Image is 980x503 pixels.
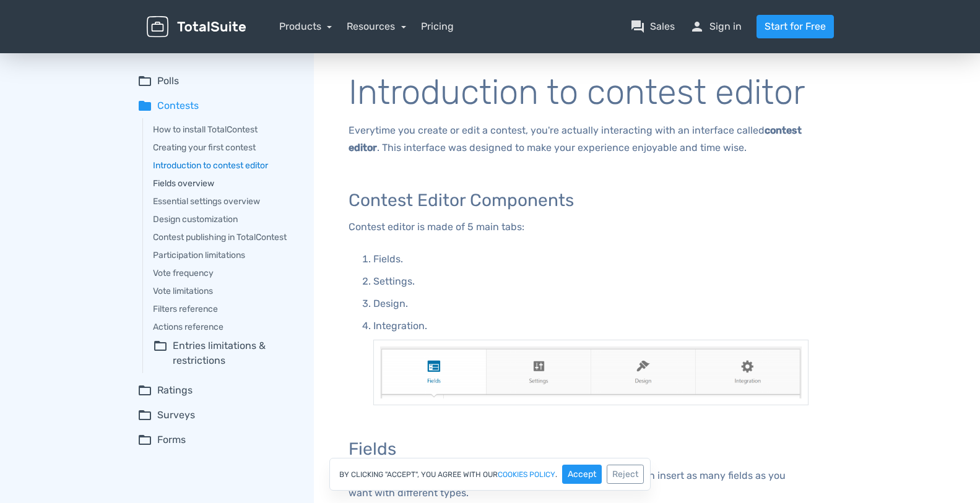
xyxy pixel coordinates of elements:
a: Resources [347,20,406,32]
span: folder_open [137,408,152,423]
h3: Contest Editor Components [349,191,809,210]
a: Products [279,20,332,32]
h1: Introduction to contest editor [349,74,809,112]
span: folder_open [137,432,152,447]
h3: Fields [349,440,809,459]
img: TotalSuite for WordPress [147,16,246,38]
a: Filters reference [153,303,297,316]
a: Actions reference [153,320,297,333]
a: Fields overview [153,177,297,190]
p: Contest editor is made of 5 main tabs: [349,218,809,236]
summary: folder_openSurveys [137,408,297,423]
a: Vote limitations [153,285,297,298]
summary: folder_openRatings [137,383,297,398]
img: TotalContest contest editor tabs [373,340,809,405]
button: Accept [562,465,602,484]
p: Fields. [373,251,809,268]
span: folder_open [137,74,152,88]
a: cookies policy [498,471,555,478]
span: folder [137,98,152,113]
a: Essential settings overview [153,195,297,208]
summary: folderContests [137,98,297,113]
span: person [690,19,705,34]
p: Design. [373,295,809,312]
a: Vote frequency [153,267,297,280]
b: contest editor [349,124,802,153]
button: Reject [607,465,644,484]
a: question_answerSales [630,19,675,34]
span: question_answer [630,19,645,34]
a: Design customization [153,213,297,226]
a: Participation limitations [153,249,297,262]
summary: folder_openPolls [137,74,297,88]
a: Start for Free [757,15,834,38]
p: Everytime you create or edit a contest, you're actually interacting with an interface called . Th... [349,122,809,157]
a: personSign in [690,19,742,34]
a: Pricing [421,19,454,34]
p: Integration. [373,317,809,335]
a: Creating your first contest [153,141,297,154]
p: Settings. [373,273,809,290]
a: Contest publishing in TotalContest [153,231,297,244]
div: By clicking "Accept", you agree with our . [329,458,651,491]
summary: folder_openEntries limitations & restrictions [153,338,297,368]
span: folder_open [137,383,152,398]
span: folder_open [153,338,168,368]
summary: folder_openForms [137,432,297,447]
a: How to install TotalContest [153,123,297,136]
a: Introduction to contest editor [153,159,297,172]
